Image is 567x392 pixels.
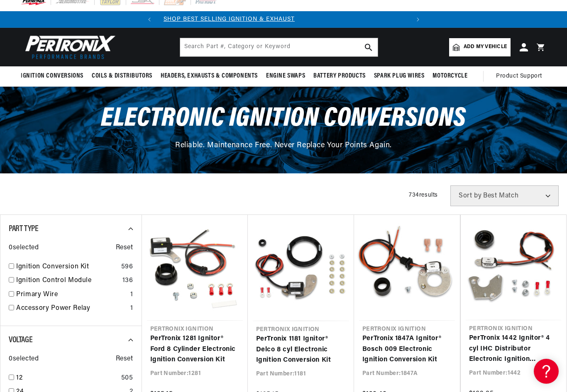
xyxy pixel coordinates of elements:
[103,15,355,24] div: Announcement
[156,66,262,86] summary: Headers, Exhausts & Components
[21,72,83,80] span: Ignition Conversions
[101,105,466,132] span: Electronic Ignition Conversions
[266,72,305,80] span: Engine Swaps
[180,38,378,56] input: Search Part #, Category or Keyword
[141,11,158,28] button: Translation missing: en.sections.announcements.previous_announcement
[130,290,133,300] div: 1
[496,66,546,86] summary: Product Support
[164,16,295,22] a: SHOP BEST SELLING IGNITION & EXHAUST
[370,66,429,86] summary: Spark Plug Wires
[103,15,355,24] div: 1 of 2
[464,43,507,51] span: Add my vehicle
[313,72,366,80] span: Battery Products
[359,38,378,56] button: search button
[9,243,39,253] span: 0 selected
[374,72,425,80] span: Spark Plug Wires
[362,334,452,365] a: PerTronix 1847A Ignitor® Bosch 009 Electronic Ignition Conversion Kit
[409,192,438,198] span: 734 results
[469,333,558,365] a: PerTronix 1442 Ignitor® 4 cyl IHC Distributor Electronic Ignition Conversion Kit
[16,290,127,300] a: Primary Wire
[450,185,559,206] select: Sort by
[130,303,133,314] div: 1
[410,11,426,28] button: Translation missing: en.sections.announcements.next_announcement
[116,243,133,253] span: Reset
[428,66,472,86] summary: Motorcycle
[16,303,127,314] a: Accessory Power Relay
[496,72,542,81] span: Product Support
[9,225,38,233] span: Part Type
[92,72,152,80] span: Coils & Distributors
[9,336,32,344] span: Voltage
[16,275,119,286] a: Ignition Control Module
[121,373,133,384] div: 505
[150,334,240,365] a: PerTronix 1281 Ignitor® Ford 8 Cylinder Electronic Ignition Conversion Kit
[161,72,258,80] span: Headers, Exhausts & Components
[433,72,467,80] span: Motorcycle
[262,66,309,86] summary: Engine Swaps
[459,192,481,199] span: Sort by
[309,66,370,86] summary: Battery Products
[16,373,118,384] a: 12
[122,275,133,286] div: 136
[16,262,118,273] a: Ignition Conversion Kit
[21,33,116,61] img: Pertronix
[175,142,392,149] span: Reliable. Maintenance Free. Never Replace Your Points Again.
[9,354,39,365] span: 0 selected
[449,38,511,56] a: Add my vehicle
[121,262,133,273] div: 596
[88,66,156,86] summary: Coils & Distributors
[21,66,88,86] summary: Ignition Conversions
[256,334,346,366] a: PerTronix 1181 Ignitor® Delco 8 cyl Electronic Ignition Conversion Kit
[116,354,133,365] span: Reset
